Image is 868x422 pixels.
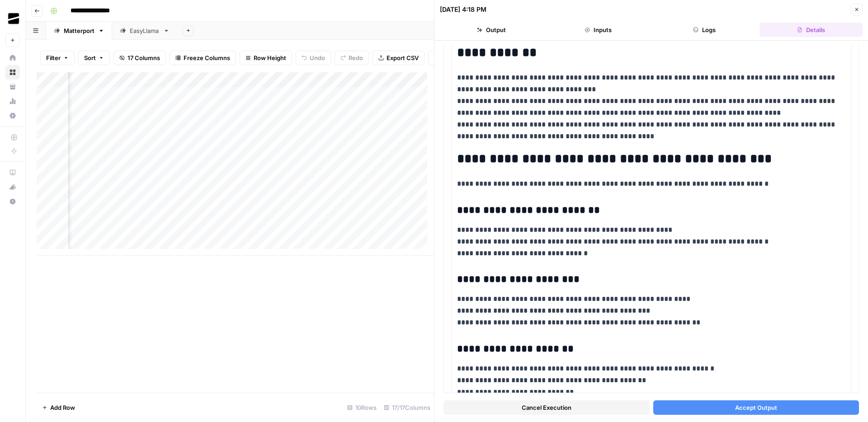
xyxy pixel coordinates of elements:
[349,53,363,62] span: Redo
[127,53,160,62] span: 17 Columns
[37,400,80,415] button: Add Row
[5,65,20,80] a: Browse
[112,22,177,40] a: EasyLlama
[50,403,75,412] span: Add Row
[5,10,22,27] img: OGM Logo
[5,94,20,108] a: Usage
[170,51,236,65] button: Freeze Columns
[653,400,859,415] button: Accept Output
[310,53,325,62] span: Undo
[5,51,20,65] a: Home
[78,51,110,65] button: Sort
[130,26,160,35] div: EasyLlama
[735,403,777,412] span: Accept Output
[46,53,61,62] span: Filter
[335,51,369,65] button: Redo
[373,51,425,65] button: Export CSV
[296,51,331,65] button: Undo
[5,194,20,209] button: Help + Support
[40,51,75,65] button: Filter
[653,23,756,37] button: Logs
[5,165,20,180] a: AirOps Academy
[254,53,286,62] span: Row Height
[387,53,419,62] span: Export CSV
[443,400,650,415] button: Cancel Execution
[5,7,20,30] button: Workspace: OGM
[440,23,543,37] button: Output
[113,51,166,65] button: 17 Columns
[440,5,486,14] div: [DATE] 4:18 PM
[522,403,571,412] span: Cancel Execution
[547,23,650,37] button: Inputs
[240,51,292,65] button: Row Height
[6,180,19,194] div: What's new?
[46,22,112,40] a: Matterport
[380,400,434,415] div: 17/17 Columns
[344,400,380,415] div: 10 Rows
[84,53,96,62] span: Sort
[5,80,20,94] a: Your Data
[759,23,863,37] button: Details
[184,53,230,62] span: Freeze Columns
[5,108,20,123] a: Settings
[64,26,94,35] div: Matterport
[5,180,20,194] button: What's new?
